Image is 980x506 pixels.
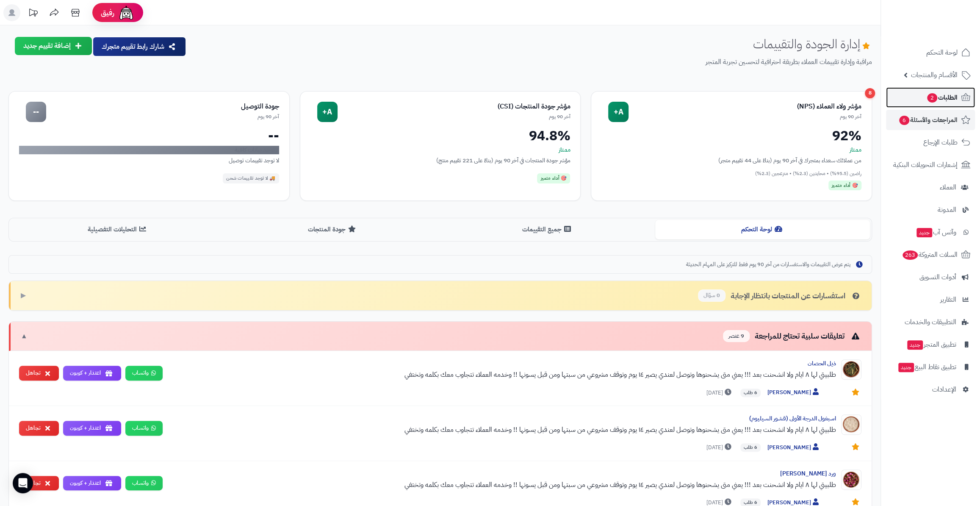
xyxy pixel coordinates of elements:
[608,102,628,122] div: A+
[601,156,861,165] div: من عملائك سعداء بمتجرك في آخر 90 يوم (بناءً على 44 تقييم متجر)
[26,102,46,122] div: --
[828,181,861,191] div: 🎯 أداء متميز
[11,220,225,239] button: التحليلات التفصيلية
[927,93,937,103] span: 2
[723,330,750,342] span: 9 عنصر
[906,339,956,350] span: تطبيق المتجر
[923,136,958,148] span: طلبات الإرجاع
[317,102,338,122] div: A+
[911,69,958,81] span: الأقسام والمنتجات
[537,173,570,183] div: 🎯 أداء متميز
[93,37,185,56] button: شارك رابط تقييم متجرك
[125,421,163,436] a: واتساب
[926,47,958,58] span: لوحة التحكم
[886,267,975,287] a: أدوات التسويق
[46,102,279,111] div: جودة التوصيل
[22,4,44,23] a: تحديثات المنصة
[940,181,956,193] span: العملاء
[628,102,861,111] div: مؤشر ولاء العملاء (NPS)
[886,200,975,220] a: المدونة
[886,87,975,108] a: الطلبات2
[101,8,114,18] span: رفيق
[886,334,975,355] a: تطبيق المتجرجديد
[310,129,570,142] div: 94.8%
[886,379,975,400] a: الإعدادات
[902,250,918,260] span: 263
[932,384,956,395] span: الإعدادات
[886,132,975,153] a: طلبات الإرجاع
[19,421,59,436] button: تجاهل
[886,42,975,63] a: لوحة التحكم
[907,340,923,350] span: جديد
[310,146,570,154] div: ممتاز
[225,220,440,239] button: جودة المنتجات
[841,470,861,490] img: Product
[21,331,28,341] span: ▼
[893,159,958,171] span: إشعارات التحويلات البنكية
[886,245,975,265] a: السلات المتروكة263
[919,271,956,283] span: أدوات التسويق
[601,146,861,154] div: ممتاز
[926,92,958,103] span: الطلبات
[940,294,956,306] span: التقارير
[223,173,279,183] div: 🚚 لا توجد تقييمات شحن
[886,177,975,197] a: العملاء
[686,261,850,269] span: يتم عرض التقييمات والاستفسارات من آخر 90 يوم فقط للتركيز على المهام الحديثة
[841,414,861,435] img: Product
[13,473,33,493] div: Open Intercom Messenger
[916,226,956,238] span: وآتس آب
[63,421,121,436] button: اعتذار + كوبون
[169,370,836,380] div: طلبيتي لها ٨ ايام ولا انشحنت بعد !!! يعني متى يشحنوها وتوصل لعندي يصير ١٤ يوم وتوقف مشروعي من سبت...
[19,476,59,491] button: تجاهل
[440,220,655,239] button: جميع التقييمات
[723,330,861,342] div: تعليقات سلبية تحتاج للمراجعة
[698,289,861,302] div: استفسارات عن المنتجات بانتظار الإجابة
[21,291,26,300] span: ▶
[125,366,163,381] a: واتساب
[63,366,121,381] button: اعتذار + كوبون
[169,470,836,478] div: ورد [PERSON_NAME]
[118,4,135,21] img: ai-face.png
[740,443,761,452] span: 6 طلب
[767,388,821,397] span: [PERSON_NAME]
[767,443,821,452] span: [PERSON_NAME]
[706,443,734,452] span: [DATE]
[916,228,932,237] span: جديد
[899,116,909,125] span: 6
[169,414,836,423] div: اسبغول الدرجة الأولى (قشور السيليوم)
[886,110,975,130] a: المراجعات والأسئلة6
[19,146,279,154] div: لا توجد بيانات كافية
[898,363,914,372] span: جديد
[19,366,59,381] button: تجاهل
[902,249,958,261] span: السلات المتروكة
[125,476,163,491] a: واتساب
[698,289,725,302] span: 0 سؤال
[19,156,279,165] div: لا توجد تقييمات توصيل
[897,361,956,373] span: تطبيق نقاط البيع
[905,316,956,328] span: التطبيقات والخدمات
[19,129,279,142] div: --
[706,389,734,397] span: [DATE]
[601,129,861,142] div: 92%
[169,425,836,435] div: طلبيتي لها ٨ ايام ولا انشحنت بعد !!! يعني متى يشحنوها وتوصل لعندي يصير ١٤ يوم وتوقف مشروعي من سبت...
[886,312,975,332] a: التطبيقات والخدمات
[740,389,761,397] span: 6 طلب
[193,57,872,67] p: مراقبة وإدارة تقييمات العملاء بطريقة احترافية لتحسين تجربة المتجر
[338,113,570,120] div: آخر 90 يوم
[628,113,861,120] div: آخر 90 يوم
[46,113,279,120] div: آخر 90 يوم
[63,476,121,491] button: اعتذار + كوبون
[169,480,836,490] div: طلبيتي لها ٨ ايام ولا انشحنت بعد !!! يعني متى يشحنوها وتوصل لعندي يصير ١٤ يوم وتوقف مشروعي من سبت...
[338,102,570,111] div: مؤشر جودة المنتجات (CSI)
[938,204,956,216] span: المدونة
[865,88,875,98] div: 8
[169,359,836,368] div: ذيل الحصان
[601,170,861,177] div: راضين (95.5%) • محايدين (2.3%) • منزعجين (2.3%)
[310,156,570,165] div: مؤشر جودة المنتجات في آخر 90 يوم (بناءً على 221 تقييم منتج)
[886,357,975,377] a: تطبيق نقاط البيعجديد
[15,37,92,55] button: إضافة تقييم جديد
[886,155,975,175] a: إشعارات التحويلات البنكية
[841,359,861,380] img: Product
[655,220,870,239] button: لوحة التحكم
[886,222,975,242] a: وآتس آبجديد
